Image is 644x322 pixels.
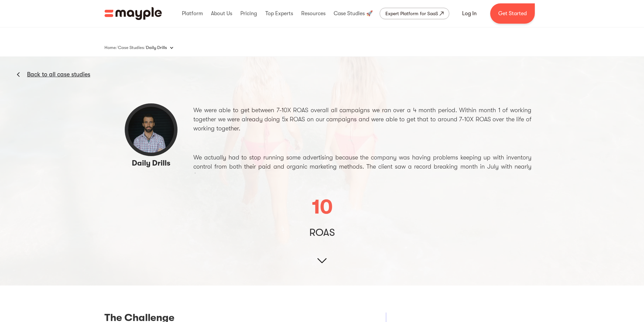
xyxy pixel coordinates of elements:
div: Top Experts [264,3,295,24]
div: Pricing [239,3,259,24]
div: / [144,44,146,51]
div: Expert Platform for SaaS [385,9,438,18]
a: Log In [454,5,485,22]
div: About Us [209,3,234,24]
div: Daily Drills [146,44,167,51]
a: Home [104,44,116,52]
a: Get Started [490,3,535,24]
a: Expert Platform for SaaS [380,8,449,19]
img: Mayple logo [104,7,162,20]
div: Resources [300,3,327,24]
a: Back to all case studies [27,70,90,78]
a: home [104,7,162,20]
div: Daily Drills [146,41,181,54]
div: Platform [180,3,205,24]
a: Case Studies [118,44,144,52]
div: / [116,44,118,51]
